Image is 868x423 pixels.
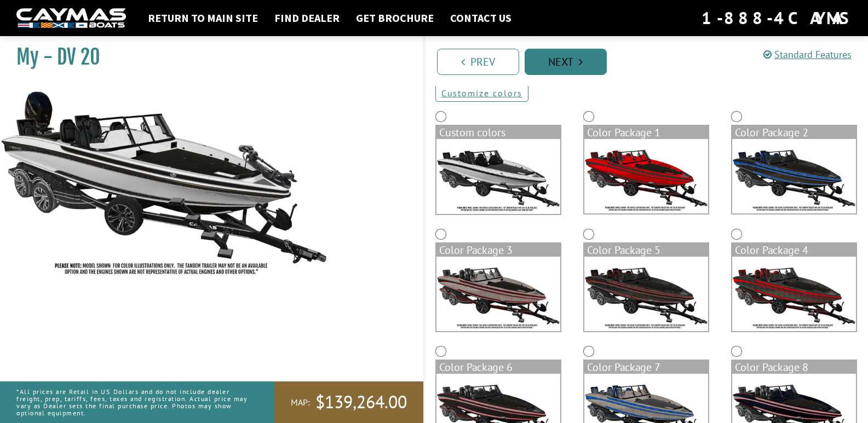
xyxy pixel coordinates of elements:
[584,361,708,374] div: Color Package 7
[584,126,708,139] div: Color Package 1
[732,244,856,257] div: Color Package 4
[732,139,856,213] img: color_package_383.png
[436,257,560,331] img: color_package_384.png
[525,49,607,75] a: Next
[437,49,519,75] a: Prev
[269,11,345,25] a: Find Dealer
[274,381,423,423] a: MAP:$139,264.00
[763,48,852,61] a: Standard Features
[16,45,396,69] h1: My - DV 20
[732,361,856,374] div: Color Package 8
[732,126,856,139] div: Color Package 2
[584,257,708,331] img: color_package_385.png
[436,361,560,374] div: Color Package 6
[436,139,560,214] img: DV22-Base-Layer.png
[350,11,439,25] a: Get Brochure
[436,244,560,257] div: Color Package 3
[16,8,126,28] img: white-logo-c9c8dbefe5ff5ceceb0f0178aa75bf4bb51f6bca0971e226c86eb53dfe498488.png
[142,11,263,25] a: Return to main site
[584,244,708,257] div: Color Package 5
[445,11,517,25] a: Contact Us
[702,6,852,30] div: 1-888-4CAYMAS
[436,126,560,139] div: Custom colors
[435,84,528,102] a: Customize colors
[732,257,856,331] img: color_package_386.png
[584,139,708,213] img: color_package_382.png
[16,383,250,422] p: *All prices are Retail in US Dollars and do not include dealer freight, prep, tariffs, fees, taxe...
[291,397,310,408] span: MAP:
[315,391,407,414] span: $139,264.00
